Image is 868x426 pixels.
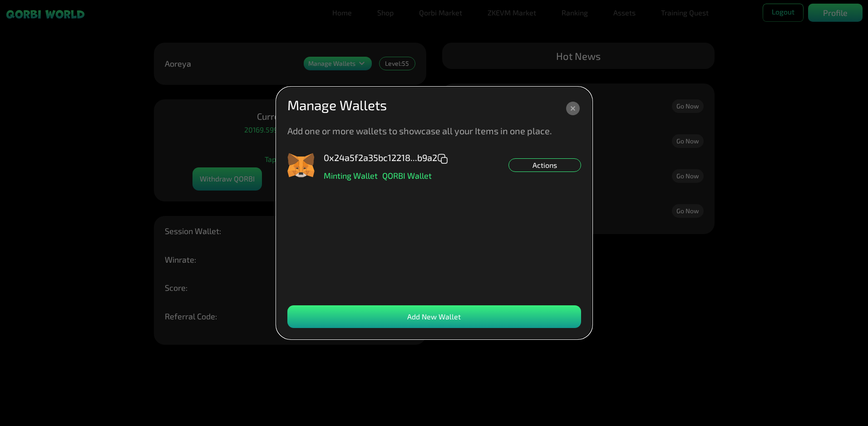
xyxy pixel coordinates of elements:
p: Add one or more wallets to showcase all your Items in one place. [287,126,552,135]
p: Minting Wallet [324,171,378,180]
p: 0x24a5f2a35bc12218...b9a2 [324,151,448,164]
p: QORBI Wallet [382,171,432,180]
div: Actions [508,158,581,172]
p: Manage Wallets [287,98,387,112]
div: Add New Wallet [287,305,581,328]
